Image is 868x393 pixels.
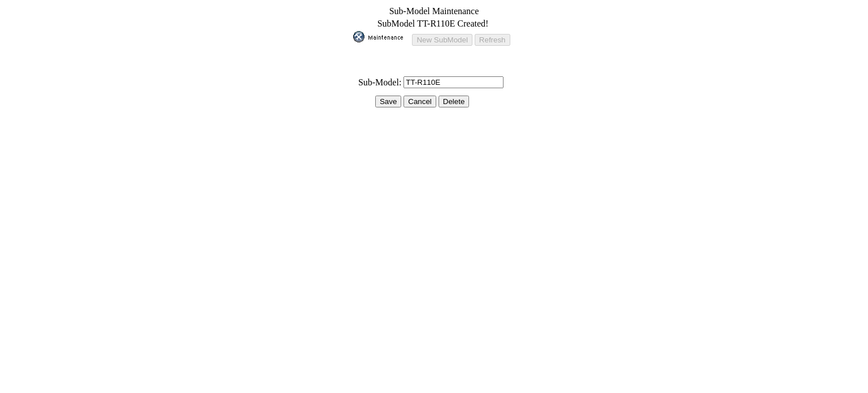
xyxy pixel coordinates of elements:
td: Sub-Model: [353,76,402,89]
input: Refresh [475,34,510,46]
input: Cancel [403,96,436,107]
td: Sub-Model Maintenance [353,6,515,17]
input: Be careful! Delete cannot be un-done! [439,96,470,107]
img: maint.gif [353,31,410,42]
span: SubModel TT-R110E Created! [377,19,489,28]
input: New SubModel [412,34,472,46]
input: Save [375,96,401,107]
